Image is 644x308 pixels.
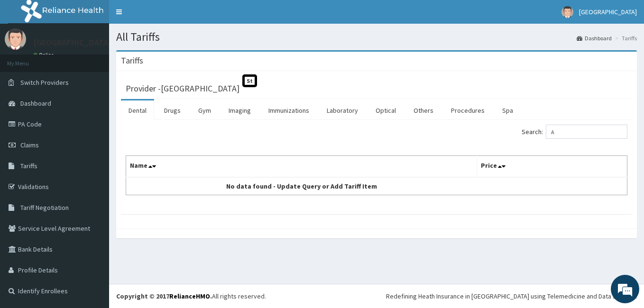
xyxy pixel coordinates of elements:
[116,292,212,300] strong: Copyright © 2017 .
[116,31,637,43] h1: All Tariffs
[169,292,210,300] a: RelianceHMO
[33,38,111,47] p: [GEOGRAPHIC_DATA]
[126,156,477,178] th: Name
[126,177,477,195] td: No data found - Update Query or Add Tariff Item
[121,56,143,65] h3: Tariffs
[546,125,627,139] input: Search:
[242,74,257,87] span: St
[109,284,644,308] footer: All rights reserved.
[561,6,573,18] img: User Image
[191,100,219,120] a: Gym
[579,8,637,16] span: [GEOGRAPHIC_DATA]
[20,78,69,87] span: Switch Providers
[121,100,154,120] a: Dental
[156,100,188,120] a: Drugs
[495,100,521,120] a: Spa
[613,34,637,42] li: Tariffs
[577,34,612,42] a: Dashboard
[20,99,51,108] span: Dashboard
[33,52,56,58] a: Online
[20,203,69,212] span: Tariff Negotiation
[319,100,366,120] a: Laboratory
[261,100,317,120] a: Immunizations
[386,291,637,301] div: Redefining Heath Insurance in [GEOGRAPHIC_DATA] using Telemedicine and Data Science!
[477,156,627,178] th: Price
[443,100,492,120] a: Procedures
[406,100,441,120] a: Others
[20,162,37,170] span: Tariffs
[20,141,39,149] span: Claims
[368,100,404,120] a: Optical
[522,125,627,139] label: Search:
[5,28,26,50] img: User Image
[221,100,258,120] a: Imaging
[126,84,239,93] h3: Provider - [GEOGRAPHIC_DATA]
